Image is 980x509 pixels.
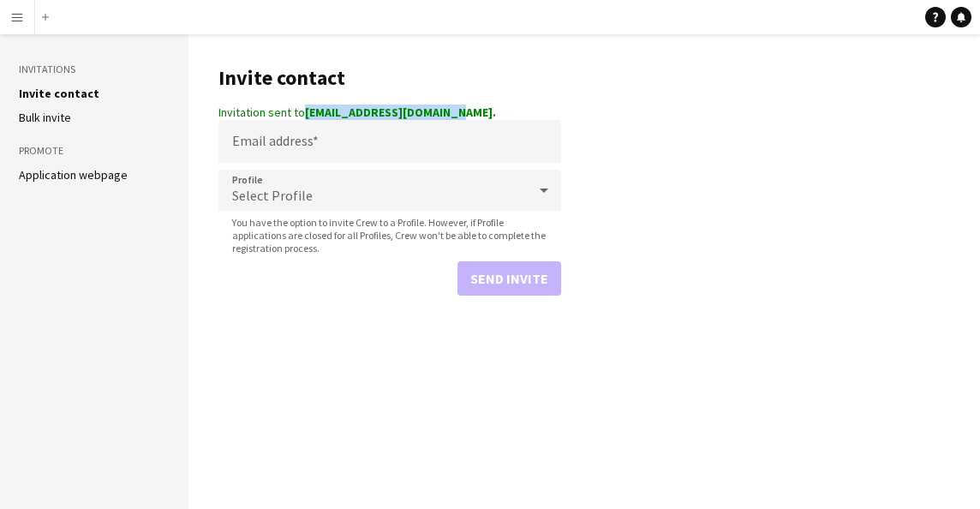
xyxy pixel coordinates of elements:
strong: [EMAIL_ADDRESS][DOMAIN_NAME]. [305,105,496,120]
span: You have the option to invite Crew to a Profile. However, if Profile applications are closed for ... [218,216,561,254]
a: Invite contact [19,86,99,101]
span: Select Profile [232,187,313,204]
a: Bulk invite [19,110,71,125]
h3: Invitations [19,62,170,77]
h1: Invite contact [218,65,561,91]
a: Application webpage [19,167,128,183]
div: Invitation sent to [218,105,561,120]
h3: Promote [19,143,170,159]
